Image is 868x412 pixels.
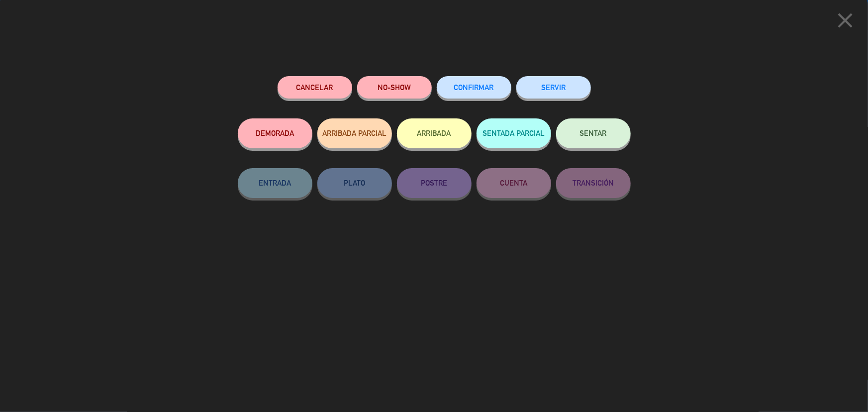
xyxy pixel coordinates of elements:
[830,7,861,37] button: close
[278,76,352,99] button: Cancelar
[397,118,472,148] button: ARRIBADA
[556,168,631,198] button: TRANSICIÓN
[437,76,511,99] button: CONFIRMAR
[477,118,551,148] button: SENTADA PARCIAL
[477,168,551,198] button: CUENTA
[556,118,631,148] button: SENTAR
[317,168,392,198] button: PLATO
[238,168,312,198] button: ENTRADA
[454,83,494,92] span: CONFIRMAR
[397,168,472,198] button: POSTRE
[516,76,591,99] button: SERVIR
[833,8,858,33] i: close
[317,118,392,148] button: ARRIBADA PARCIAL
[322,129,386,137] span: ARRIBADA PARCIAL
[580,129,607,137] span: SENTAR
[238,118,312,148] button: DEMORADA
[357,76,432,99] button: NO-SHOW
